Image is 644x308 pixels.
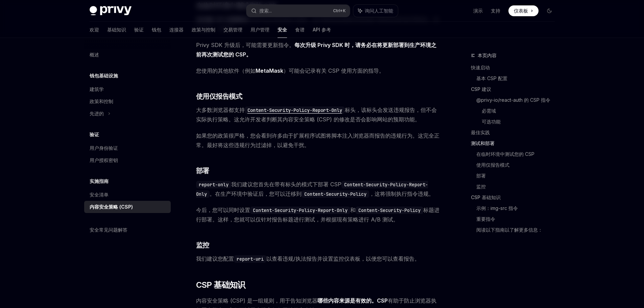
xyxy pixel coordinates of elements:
a: 欢迎 [90,22,99,38]
a: 支持 [491,7,500,14]
font: 用户授权密钥 [90,157,118,163]
a: 必需域 [482,105,560,116]
a: 可选功能 [482,116,560,127]
font: 基础知识 [107,27,126,32]
a: 基本 CSP 配置 [476,73,560,84]
a: Content-Security-Policy-Report-Only [245,106,345,113]
font: 建筑学 [90,86,104,92]
a: API 参考 [313,22,331,38]
font: 验证 [90,132,99,137]
font: Privy SDK 升级后，可能需要更新指令。 [196,42,294,48]
a: 连接器 [169,22,184,38]
a: 概述 [84,49,171,61]
a: 政策与控制 [192,22,215,38]
a: 用户授权密钥 [84,154,171,166]
a: 部署 [476,170,560,181]
font: 。在生产环境中验证后，您可以迁移到 [210,190,302,197]
a: 安全清单 [84,189,171,201]
font: ）可能会记录有关 CSP 使用方面的指导。 [283,67,384,74]
code: report-only [196,181,231,188]
a: 验证 [134,22,144,38]
a: 演示 [473,7,483,14]
font: 必需域 [482,108,496,114]
font: 使用仅报告模式 [196,92,242,100]
button: 询问人工智能 [353,5,398,17]
code: Content-Security-Policy [302,190,369,198]
a: 用户管理 [251,22,269,38]
font: CSP 建议 [471,86,491,92]
font: 欢迎 [90,27,99,32]
a: 食谱 [295,22,305,38]
a: 基础知识 [107,22,126,38]
a: 测试和部署 [471,138,560,149]
font: 安全清单 [90,192,109,197]
font: 内容安全策略 (CSP) 是一组规则，用于告知浏览器 [196,297,317,304]
a: @privy-io/react-auth 的 CSP 指令 [476,95,560,105]
font: MetaMask [256,67,283,74]
font: 用户身份验证 [90,145,118,151]
a: 快速启动 [471,62,560,73]
font: 监控 [476,184,486,189]
a: 安全 [278,22,287,38]
font: 以查看违规/执法报告并设置监控仪表板，以便您可以查看报告。 [266,255,420,262]
font: 验证 [134,27,144,32]
font: 询问人工智能 [365,8,393,14]
font: 政策与控制 [192,27,215,32]
font: 本页内容 [478,52,497,58]
a: MetaMask [256,67,283,74]
a: 政策和控制 [84,95,171,108]
a: 安全常见问题解答 [84,224,171,236]
font: 基本 CSP 配置 [476,75,507,81]
button: 搜索...Ctrl+K [246,5,350,17]
font: 连接器 [169,27,184,32]
font: @privy-io/react-auth 的 CSP 指令 [476,97,550,103]
a: 监控 [476,181,560,192]
font: 钱包基础设施 [90,73,118,78]
font: 支持 [491,8,500,14]
font: 安全常见问题解答 [90,227,127,233]
font: 使用仅报告模式 [476,162,509,168]
font: 最佳实践 [471,129,490,135]
font: 部署 [476,173,486,179]
font: 仪表板 [514,8,528,14]
a: 交易管理 [223,22,242,38]
font: 钱包 [152,27,161,32]
font: +K [340,8,346,13]
font: 我们建议您首先在带有标头的模式 [231,181,312,188]
font: 和 [350,207,356,213]
font: 示例：img-src 指令 [476,205,518,211]
a: 使用仅报告模式 [476,160,560,170]
font: 部署 [196,167,209,175]
font: 在临时环境中测试您的 CSP [476,151,534,157]
a: 用户身份验证 [84,142,171,154]
font: 哪些内容来源是有效的。CSP [317,297,388,304]
font: 概述 [90,52,99,57]
font: API 参考 [313,27,331,32]
a: 内容安全策略 (CSP) [84,201,171,213]
a: CSP 建议 [471,84,560,95]
button: 切换暗模式 [544,5,555,16]
font: 食谱 [295,27,305,32]
font: Ctrl [333,8,340,13]
font: 重要指令 [476,216,495,222]
font: 安全 [278,27,287,32]
a: 在临时环境中测试您的 CSP [476,149,560,160]
code: Content-Security-Policy-Report-Only [245,106,345,114]
font: 先进的 [90,111,104,116]
a: CSP 基础知识 [471,192,560,203]
font: 我们建议您配置 [196,255,234,262]
font: 搜索... [259,8,272,14]
font: CSP 基础知识 [196,280,245,290]
font: 政策和控制 [90,98,113,104]
font: 您使用的其他软件（例如 [196,67,256,74]
a: 仪表板 [508,5,539,16]
code: Content-Security-Policy-Report-Only [250,207,350,214]
a: 示例：img-src 指令 [476,203,560,214]
font: 可选功能 [482,119,501,124]
font: CSP 基础知识 [471,194,501,200]
code: Content-Security-Policy [356,207,423,214]
font: 如果您的政策很严格，您会看到许多由于扩展程序试图将脚本注入浏览器而报告的违规行为。这完全正常。最好将这些违规行为过滤掉，以避免干扰。 [196,132,439,148]
font: 用户管理 [251,27,269,32]
font: 每次升级 Privy SDK 时，请务必在将更新部署到生产环境之前再次测试您的 CSP。 [196,42,436,58]
font: 阅读以下指南以了解更多信息： [476,227,543,233]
